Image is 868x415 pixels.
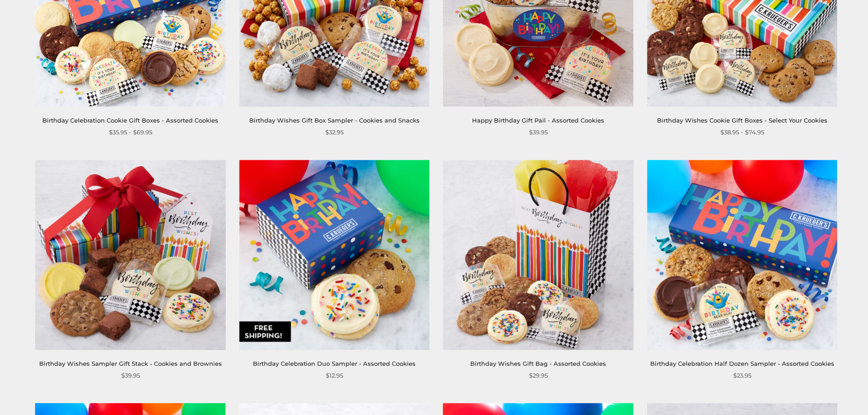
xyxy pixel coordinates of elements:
[657,117,827,124] a: Birthday Wishes Cookie Gift Boxes - Select Your Cookies
[472,117,604,124] a: Happy Birthday Gift Pail - Assorted Cookies
[325,128,344,137] span: $32.95
[39,360,222,367] a: Birthday Wishes Sampler Gift Stack - Cookies and Brownies
[529,371,548,380] span: $29.95
[733,371,751,380] span: $23.95
[470,360,606,367] a: Birthday Wishes Gift Bag - Assorted Cookies
[443,160,633,350] img: Birthday Wishes Gift Bag - Assorted Cookies
[249,117,420,124] a: Birthday Wishes Gift Box Sampler - Cookies and Snacks
[121,371,140,380] span: $39.95
[36,160,226,350] img: Birthday Wishes Sampler Gift Stack - Cookies and Brownies
[239,160,429,350] img: Birthday Celebration Duo Sampler - Assorted Cookies
[326,371,343,380] span: $12.95
[253,360,416,367] a: Birthday Celebration Duo Sampler - Assorted Cookies
[720,128,764,137] span: $38.95 - $74.95
[109,128,152,137] span: $35.95 - $69.95
[529,128,548,137] span: $39.95
[42,117,218,124] a: Birthday Celebration Cookie Gift Boxes - Assorted Cookies
[647,160,837,350] img: Birthday Celebration Half Dozen Sampler - Assorted Cookies
[650,360,834,367] a: Birthday Celebration Half Dozen Sampler - Assorted Cookies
